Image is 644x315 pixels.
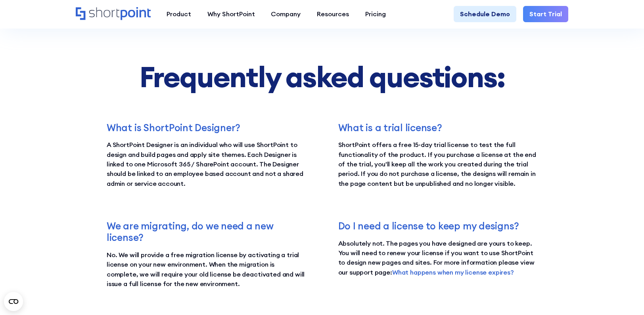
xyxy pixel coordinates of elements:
p: ShortPoint offers a free 15-day trial license to test the full functionality of the product. If y... [338,140,537,188]
a: Why ShortPoint [199,6,263,22]
h3: What is a trial license? [338,122,537,134]
h3: We are migrating, do we need a new license? [107,220,306,243]
a: What happens when my license expires? [392,268,514,276]
h3: Do I need a license to keep my designs? [338,220,537,232]
button: Open CMP widget [4,292,23,311]
a: Pricing [357,6,394,22]
h3: What is ShortPoint Designer? [107,122,306,134]
div: Company [271,9,301,19]
a: Company [263,6,309,22]
a: Resources [309,6,357,22]
a: Home [76,7,151,21]
p: No. We will provide a free migration license by activating a trial license on your new environmen... [107,250,306,288]
a: Schedule Demo [454,6,516,22]
p: Absolutely not. The pages you have designed are yours to keep. You will need to renew your licens... [338,239,537,277]
a: Start Trial [523,6,568,22]
div: Product [167,9,191,19]
iframe: Chat Widget [502,223,644,315]
p: A ShortPoint Designer is an individual who will use ShortPoint to design and build pages and appl... [107,140,306,188]
a: Product [159,6,199,22]
h2: Frequently asked questions: [107,61,537,93]
div: Resources [317,9,349,19]
div: Pricing [365,9,386,19]
div: Why ShortPoint [207,9,255,19]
